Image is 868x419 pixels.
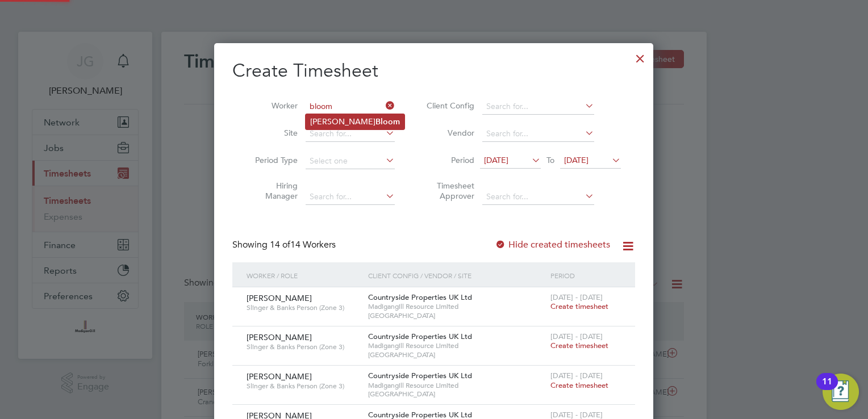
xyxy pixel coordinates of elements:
[368,381,545,390] span: Madigangill Resource Limited
[306,99,395,115] input: Search for...
[822,382,832,396] div: 11
[550,292,603,302] span: [DATE] - [DATE]
[550,371,603,380] span: [DATE] - [DATE]
[270,239,290,250] span: 14 of
[550,332,603,341] span: [DATE] - [DATE]
[247,128,298,138] label: Site
[368,292,472,302] span: Countryside Properties UK Ltd
[482,126,594,142] input: Search for...
[247,155,298,165] label: Period Type
[482,189,594,205] input: Search for...
[548,262,624,288] div: Period
[550,380,608,390] span: Create timesheet
[247,303,360,312] span: Slinger & Banks Person (Zone 3)
[495,239,610,250] label: Hide created timesheets
[306,153,395,169] input: Select one
[306,126,395,142] input: Search for...
[247,382,360,391] span: Slinger & Banks Person (Zone 3)
[550,301,608,311] span: Create timesheet
[423,128,474,138] label: Vendor
[368,371,472,380] span: Countryside Properties UK Ltd
[232,59,635,83] h2: Create Timesheet
[365,262,548,288] div: Client Config / Vendor / Site
[564,155,589,165] span: [DATE]
[368,341,545,350] span: Madigangill Resource Limited
[244,262,365,288] div: Worker / Role
[247,293,312,303] span: [PERSON_NAME]
[247,332,312,342] span: [PERSON_NAME]
[375,117,400,127] b: Bloom
[247,100,298,111] label: Worker
[368,332,472,341] span: Countryside Properties UK Ltd
[368,311,545,320] span: [GEOGRAPHIC_DATA]
[232,239,338,251] div: Showing
[247,342,360,351] span: Slinger & Banks Person (Zone 3)
[306,189,395,205] input: Search for...
[368,350,545,359] span: [GEOGRAPHIC_DATA]
[823,374,859,410] button: Open Resource Center, 11 new notifications
[423,181,474,201] label: Timesheet Approver
[482,99,594,115] input: Search for...
[306,114,404,129] li: [PERSON_NAME]
[247,181,298,201] label: Hiring Manager
[270,239,336,250] span: 14 Workers
[423,100,474,111] label: Client Config
[368,302,545,311] span: Madigangill Resource Limited
[484,155,508,165] span: [DATE]
[423,155,474,165] label: Period
[550,341,608,350] span: Create timesheet
[368,389,545,399] span: [GEOGRAPHIC_DATA]
[543,153,558,167] span: To
[247,371,312,382] span: [PERSON_NAME]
